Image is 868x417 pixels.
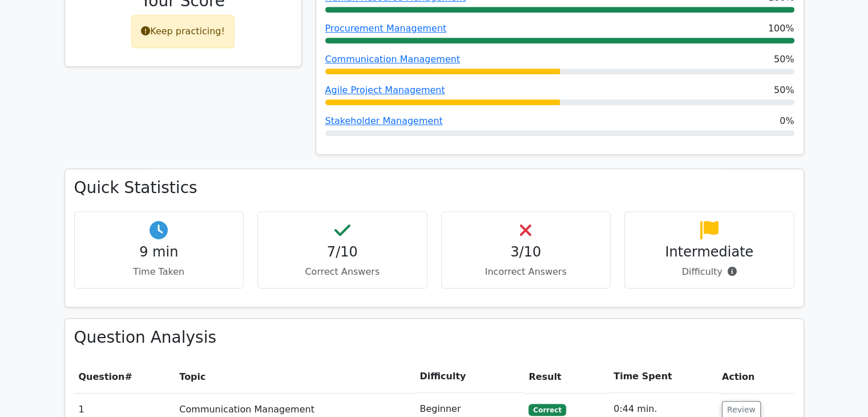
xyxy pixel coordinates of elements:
[774,83,794,97] span: 50%
[451,265,601,279] p: Incorrect Answers
[528,404,566,415] span: Correct
[451,244,601,260] h4: 3/10
[325,115,443,126] a: Stakeholder Management
[267,244,418,260] h4: 7/10
[774,53,794,66] span: 50%
[84,265,235,279] p: Time Taken
[634,265,785,279] p: Difficulty
[74,178,794,198] h3: Quick Statistics
[634,244,785,260] h4: Intermediate
[325,85,445,95] a: Agile Project Management
[79,371,125,382] span: Question
[325,54,461,65] a: Communication Management
[717,360,794,393] th: Action
[524,360,609,393] th: Result
[84,244,235,260] h4: 9 min
[74,328,794,347] h3: Question Analysis
[325,23,447,34] a: Procurement Management
[415,360,524,393] th: Difficulty
[175,360,415,393] th: Topic
[74,360,175,393] th: #
[768,22,794,35] span: 100%
[131,15,235,48] div: Keep practicing!
[609,360,717,393] th: Time Spent
[780,114,794,128] span: 0%
[267,265,418,279] p: Correct Answers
